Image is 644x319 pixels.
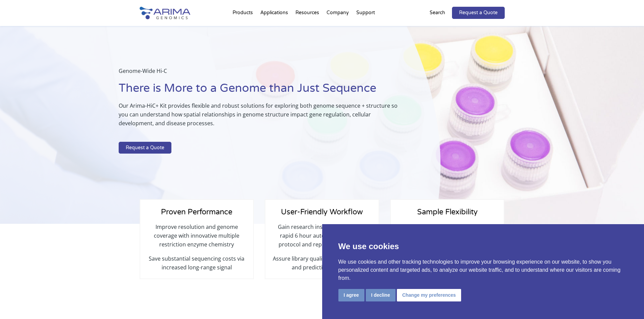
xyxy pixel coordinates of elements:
[119,101,407,133] p: Our Arima-HiC+ Kit provides flexible and robust solutions for exploring both genome sequence + st...
[338,289,364,301] button: I agree
[272,222,372,254] p: Gain research insights quickly with rapid 6 hour automation-friendly protocol and reproducible re...
[452,7,505,19] a: Request a Quote
[281,208,363,216] span: User-Friendly Workflow
[397,289,461,301] button: Change my preferences
[366,289,396,301] button: I decline
[338,240,628,252] p: We use cookies
[147,254,246,272] p: Save substantial sequencing costs via increased long-range signal
[398,222,497,254] p: Analyze previously inaccessible low-input samples, including FFPE, using robust Arima-HiC chemistry
[119,67,407,81] p: Genome-Wide Hi-C
[417,208,478,216] span: Sample Flexibility
[338,258,628,282] p: We use cookies and other tracking technologies to improve your browsing experience on our website...
[140,7,190,19] img: Arima-Genomics-logo
[119,142,171,154] a: Request a Quote
[272,254,372,272] p: Assure library quality with quantitative and predictive QC steps
[161,208,232,216] span: Proven Performance
[147,222,246,254] p: Improve resolution and genome coverage with innovative multiple restriction enzyme chemistry
[430,8,445,17] p: Search
[119,81,407,101] h1: There is More to a Genome than Just Sequence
